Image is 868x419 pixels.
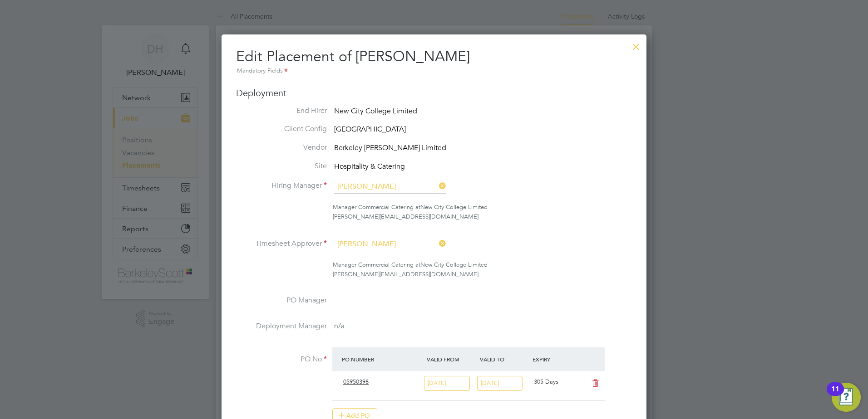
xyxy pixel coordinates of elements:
[334,107,417,116] span: New City College Limited
[477,376,523,391] input: Select one
[334,180,446,194] input: Search for...
[236,48,470,65] span: Edit Placement of [PERSON_NAME]
[236,143,327,152] label: Vendor
[534,378,558,385] span: 305 Days
[236,322,327,331] label: Deployment Manager
[334,125,406,134] span: [GEOGRAPHIC_DATA]
[832,383,861,412] button: Open Resource Center, 11 new notifications
[236,239,327,248] label: Timesheet Approver
[340,351,424,367] div: PO Number
[420,203,488,211] span: New City College Limited
[424,351,478,367] div: Valid From
[236,87,632,99] h3: Deployment
[236,66,632,76] div: Mandatory Fields
[236,355,327,364] label: PO No
[420,261,488,268] span: New City College Limited
[236,181,327,190] label: Hiring Manager
[333,203,420,211] span: Manager Commercial Catering at
[334,162,405,171] span: Hospitality & Catering
[334,238,446,251] input: Search for...
[333,270,478,278] span: [PERSON_NAME][EMAIL_ADDRESS][DOMAIN_NAME]
[333,261,420,268] span: Manager Commercial Catering at
[478,351,531,367] div: Valid To
[236,296,327,305] label: PO Manager
[831,389,839,401] div: 11
[236,161,327,171] label: Site
[343,378,369,385] tcxspan: Call 05950398 via 3CX
[530,351,583,367] div: Expiry
[333,212,632,222] div: [PERSON_NAME][EMAIL_ADDRESS][DOMAIN_NAME]
[236,106,327,116] label: End Hirer
[236,124,327,134] label: Client Config
[334,322,345,331] span: n/a
[334,143,446,152] span: Berkeley [PERSON_NAME] Limited
[424,376,470,391] input: Select one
